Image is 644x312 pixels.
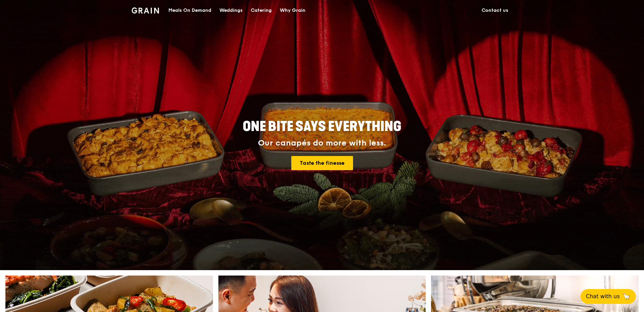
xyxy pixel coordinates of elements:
[291,156,353,170] a: Taste the finesse
[478,0,512,21] a: Contact us
[622,292,630,301] span: 🦙
[280,0,305,21] div: Why Grain
[200,138,444,148] div: Our canapés do more with less.
[581,289,636,304] button: Chat with us🦙
[215,0,247,21] a: Weddings
[247,0,276,21] a: Catering
[251,0,272,21] div: Catering
[168,0,211,21] div: Meals On Demand
[219,0,243,21] div: Weddings
[586,292,620,301] span: Chat with us
[132,7,159,14] img: Grain
[276,0,310,21] a: Why Grain
[243,119,401,135] span: ONE BITE SAYS EVERYTHING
